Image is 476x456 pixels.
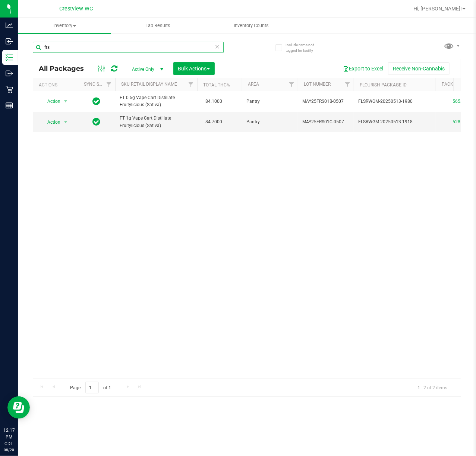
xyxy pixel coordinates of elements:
[7,396,30,419] iframe: Resource center
[61,117,70,127] span: select
[6,86,13,93] inline-svg: Retail
[205,18,298,34] a: Inventory Counts
[360,82,407,88] a: Flourish Package ID
[302,118,349,126] span: MAY25FRS01C-0507
[388,62,450,75] button: Receive Non-Cannabis
[84,82,113,87] a: Sync Status
[286,42,323,53] span: Include items not tagged for facility
[358,98,431,105] span: FLSRWGM-20250513-1980
[338,62,388,75] button: Export to Excel
[6,54,13,61] inline-svg: Inventory
[18,18,111,34] a: Inventory
[93,96,101,107] span: In Sync
[59,6,93,12] span: Crestview WC
[61,96,70,107] span: select
[442,82,467,87] a: Package ID
[3,427,15,447] p: 12:17 PM CDT
[178,66,210,72] span: Bulk Actions
[412,382,453,393] span: 1 - 2 of 2 items
[6,22,13,29] inline-svg: Analytics
[85,382,99,393] input: 1
[286,78,298,91] a: Filter
[103,78,115,91] a: Filter
[215,42,220,51] span: Clear
[120,115,193,129] span: FT 1g Vape Cart Distillate Fruitylicious (Sativa)
[18,22,111,29] span: Inventory
[41,96,61,107] span: Action
[111,18,204,34] a: Lab Results
[413,6,462,12] span: Hi, [PERSON_NAME]!
[224,22,279,29] span: Inventory Counts
[358,118,431,126] span: FLSRWGM-20250513-1918
[185,78,197,91] a: Filter
[135,22,180,29] span: Lab Results
[6,38,13,45] inline-svg: Inbound
[248,82,259,87] a: Area
[6,70,13,77] inline-svg: Outbound
[6,102,13,109] inline-svg: Reports
[246,118,293,126] span: Pantry
[202,117,226,127] span: 84.7000
[304,82,331,87] a: Lot Number
[3,447,15,453] p: 08/20
[173,62,215,75] button: Bulk Actions
[202,96,226,107] span: 84.1000
[64,382,117,393] span: Page of 1
[341,78,354,91] a: Filter
[39,82,75,88] div: Actions
[93,117,101,127] span: In Sync
[41,117,61,127] span: Action
[203,82,230,88] a: Total THC%
[33,42,224,53] input: Search Package ID, Item Name, SKU, Lot or Part Number...
[121,82,177,87] a: SKU Retail Display Name
[246,98,293,105] span: Pantry
[120,94,193,108] span: FT 0.5g Vape Cart Distillate Fruitylicious (Sativa)
[39,64,91,73] span: All Packages
[302,98,349,105] span: MAY25FRS01B-0507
